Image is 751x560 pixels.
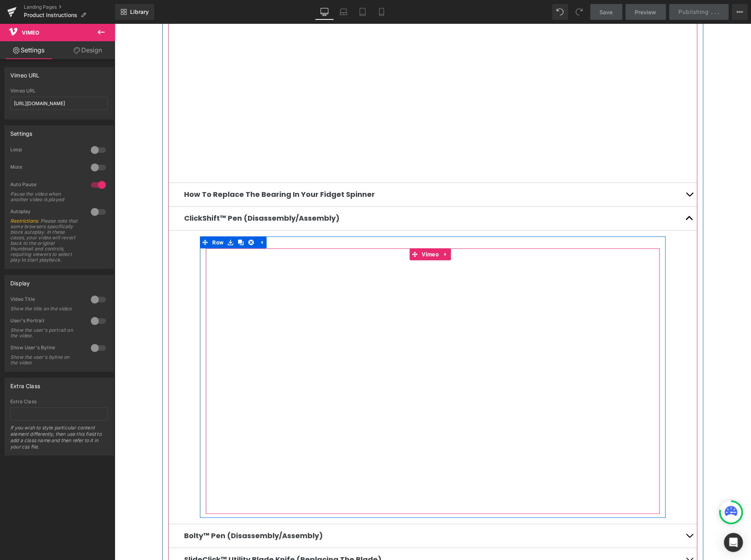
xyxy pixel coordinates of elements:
[142,213,152,225] a: Expand / Collapse
[10,218,38,224] a: Restrictions
[571,4,587,20] button: Redo
[10,218,82,263] div: : Please note that some browsers specifically block autoplay. In these cases, your video will rev...
[600,8,613,16] span: Save
[115,4,154,20] a: New Library
[732,4,748,20] button: More
[635,8,657,16] span: Preview
[10,425,108,455] div: If you wish to style particular content element differently, then use this field to add a class n...
[121,213,131,225] a: Clone Row
[353,4,372,20] a: Tablet
[334,4,353,20] a: Laptop
[59,41,117,59] a: Design
[111,213,121,225] a: Save row
[69,531,267,541] strong: SlideClick™ Utility Blade Knife (Replacing The Blade)
[69,507,208,517] strong: Bolty™ Pen (Disassembly/Assembly)
[552,4,568,20] button: Undo
[10,399,108,404] div: Extra Class
[69,189,225,199] strong: ClickShift™ Pen (Disassembly/Assembly)
[724,533,743,552] div: Open Intercom Messenger
[10,146,83,155] div: Loop
[10,306,82,312] div: Show the title on the video.
[10,208,83,217] div: Autoplay
[22,29,39,36] span: Vimeo
[91,225,545,490] iframe: Clickshift V4 Assemble and Disassemble Tutorial
[69,165,260,175] strong: How To Replace The Bearing In Your Fidget Spinner
[24,12,77,18] span: Product Instructions
[10,344,83,353] div: Show User's Byline
[10,126,32,137] div: Settings
[131,213,142,225] a: Remove Row
[305,225,327,237] span: Vimeo
[10,354,82,366] div: Show the user's byline on the video
[10,296,83,304] div: Video Title
[626,4,666,20] a: Preview
[130,8,149,15] span: Library
[372,4,391,20] a: Mobile
[10,164,83,172] div: Mute
[10,191,82,202] div: Pause the video when another video is played
[10,88,108,94] div: Vimeo URL
[24,4,115,10] a: Landing Pages
[10,318,83,326] div: User's Portrait
[10,181,83,190] div: Auto Pause
[315,4,334,20] a: Desktop
[10,275,30,287] div: Display
[10,378,40,389] div: Extra Class
[326,225,336,237] a: Expand / Collapse
[10,327,82,339] div: Show the user's portrait on the video.
[10,67,40,79] div: Vimeo URL
[96,213,111,225] span: Row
